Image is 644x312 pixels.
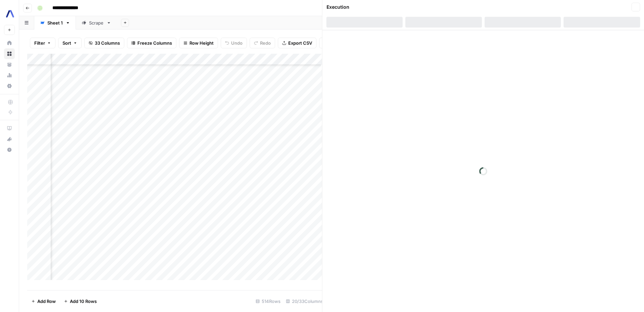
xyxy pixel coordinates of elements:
[4,59,15,70] a: Your Data
[4,81,15,91] a: Settings
[4,8,16,20] img: Assembly AI Logo
[4,134,14,144] div: What's new?
[4,123,15,134] a: AirOps Academy
[4,5,15,22] button: Workspace: Assembly AI
[137,40,172,46] span: Freeze Columns
[189,40,214,46] span: Row Height
[4,38,15,48] a: Home
[89,19,104,26] div: Scrape
[127,38,176,48] button: Freeze Columns
[58,38,82,48] button: Sort
[250,38,275,48] button: Redo
[260,40,271,46] span: Redo
[37,298,56,305] span: Add Row
[288,40,312,46] span: Export CSV
[76,16,117,30] a: Scrape
[221,38,247,48] button: Undo
[253,296,283,307] div: 514 Rows
[62,40,71,46] span: Sort
[84,38,124,48] button: 33 Columns
[327,4,349,10] div: Execution
[4,144,15,155] button: Help + Support
[30,38,55,48] button: Filter
[34,40,45,46] span: Filter
[47,19,63,26] div: Sheet 1
[34,16,76,30] a: Sheet 1
[179,38,218,48] button: Row Height
[283,296,326,307] div: 20/33 Columns
[60,296,101,307] button: Add 10 Rows
[4,48,15,59] a: Browse
[278,38,316,48] button: Export CSV
[27,296,60,307] button: Add Row
[4,70,15,81] a: Usage
[70,298,97,305] span: Add 10 Rows
[95,40,120,46] span: 33 Columns
[231,40,243,46] span: Undo
[4,134,15,144] button: What's new?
